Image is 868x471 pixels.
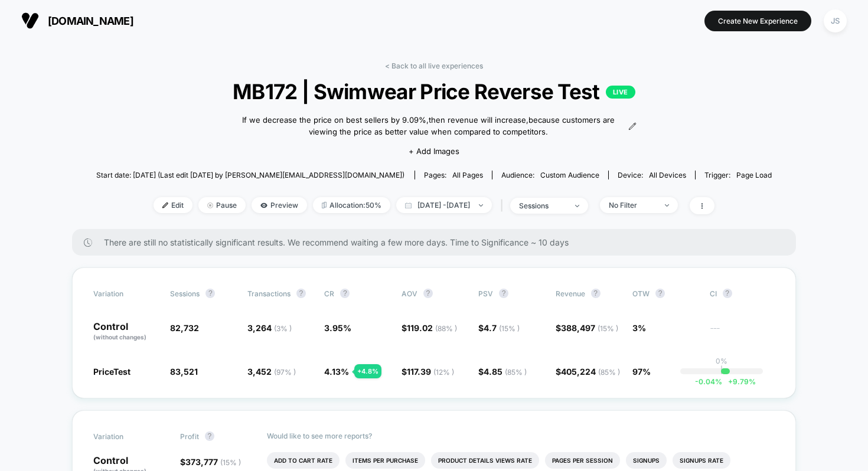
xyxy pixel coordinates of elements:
[324,289,334,298] span: CR
[170,289,200,298] span: Sessions
[704,11,811,31] button: Create New Experience
[170,323,199,333] span: 82,732
[93,431,158,441] span: Variation
[324,323,351,333] span: 3.95 %
[274,324,292,333] span: ( 3 % )
[695,377,722,386] span: -0.04 %
[402,367,454,377] span: $
[556,323,618,333] span: $
[48,15,133,27] span: [DOMAIN_NAME]
[736,171,772,179] span: Page Load
[452,171,483,179] span: all pages
[21,12,39,30] img: Visually logo
[340,289,350,298] button: ?
[545,452,620,469] li: Pages Per Session
[247,367,296,377] span: 3,452
[820,9,850,33] button: JS
[93,367,130,377] span: PriceTest
[130,79,738,104] span: MB172 | Swimwear Price Reverse Test
[247,289,291,298] span: Transactions
[704,171,772,179] div: Trigger:
[402,289,417,298] span: AOV
[267,431,775,440] p: Would like to see more reports?
[104,237,772,247] span: There are still no statistically significant results. We recommend waiting a few more days . Time...
[231,115,626,138] span: If we decrease the price on best sellers by 9.09%,then revenue will increase,because customers ar...
[205,431,214,441] button: ?
[505,368,527,377] span: ( 85 % )
[267,452,340,469] li: Add To Cart Rate
[424,171,483,179] div: Pages:
[673,452,730,469] li: Signups Rate
[409,146,459,156] span: + Add Images
[556,289,585,298] span: Revenue
[385,61,483,70] a: < Back to all live experiences
[313,197,390,213] span: Allocation: 50%
[561,323,618,333] span: 388,497
[220,458,241,467] span: ( 15 % )
[198,197,246,213] span: Pause
[93,289,158,298] span: Variation
[499,324,520,333] span: ( 15 % )
[431,452,539,469] li: Product Details Views Rate
[479,204,483,207] img: end
[540,171,599,179] span: Custom Audience
[207,202,213,208] img: end
[626,452,667,469] li: Signups
[710,325,775,342] span: ---
[396,197,492,213] span: [DATE] - [DATE]
[402,323,457,333] span: $
[655,289,665,298] button: ?
[435,324,457,333] span: ( 88 % )
[499,289,508,298] button: ?
[484,367,527,377] span: 4.85
[345,452,425,469] li: Items Per Purchase
[162,202,168,208] img: edit
[632,323,646,333] span: 3%
[247,323,292,333] span: 3,264
[205,289,215,298] button: ?
[180,457,241,467] span: $
[296,289,306,298] button: ?
[824,9,847,32] div: JS
[632,289,697,298] span: OTW
[501,171,599,179] div: Audience:
[720,365,723,374] p: |
[665,204,669,207] img: end
[575,205,579,207] img: end
[598,324,618,333] span: ( 15 % )
[591,289,601,298] button: ?
[606,86,635,99] p: LIVE
[598,368,620,377] span: ( 85 % )
[478,323,520,333] span: $
[519,201,566,210] div: sessions
[185,457,241,467] span: 373,777
[728,377,733,386] span: +
[18,11,137,30] button: [DOMAIN_NAME]
[710,289,775,298] span: CI
[478,289,493,298] span: PSV
[484,323,520,333] span: 4.7
[154,197,192,213] span: Edit
[716,356,727,365] p: 0%
[405,202,412,208] img: calendar
[322,202,327,208] img: rebalance
[407,323,457,333] span: 119.02
[561,367,620,377] span: 405,224
[180,432,199,441] span: Profit
[723,289,732,298] button: ?
[608,171,695,179] span: Device:
[93,322,158,342] p: Control
[407,367,454,377] span: 117.39
[423,289,433,298] button: ?
[324,367,349,377] span: 4.13 %
[478,367,527,377] span: $
[632,367,651,377] span: 97%
[609,201,656,210] div: No Filter
[96,171,404,179] span: Start date: [DATE] (Last edit [DATE] by [PERSON_NAME][EMAIL_ADDRESS][DOMAIN_NAME])
[498,197,510,214] span: |
[274,368,296,377] span: ( 97 % )
[433,368,454,377] span: ( 12 % )
[556,367,620,377] span: $
[649,171,686,179] span: all devices
[722,377,756,386] span: 9.79 %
